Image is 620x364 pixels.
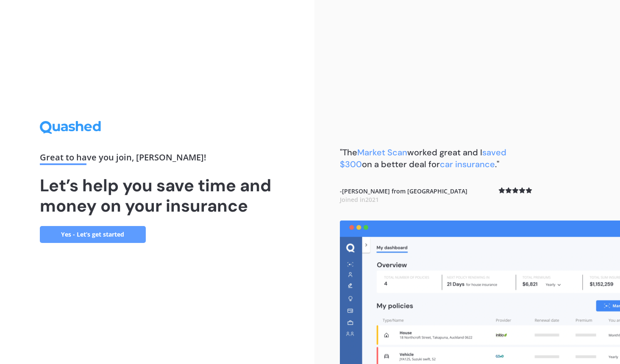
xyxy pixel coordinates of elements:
[40,226,146,243] a: Yes - Let’s get started
[40,153,275,165] div: Great to have you join , [PERSON_NAME] !
[357,147,407,158] span: Market Scan
[340,187,467,204] b: - [PERSON_NAME] from [GEOGRAPHIC_DATA]
[340,147,506,170] span: saved $300
[340,196,379,204] span: Joined in 2021
[440,159,495,170] span: car insurance
[340,147,506,170] b: "The worked great and I on a better deal for ."
[40,175,275,216] h1: Let’s help you save time and money on your insurance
